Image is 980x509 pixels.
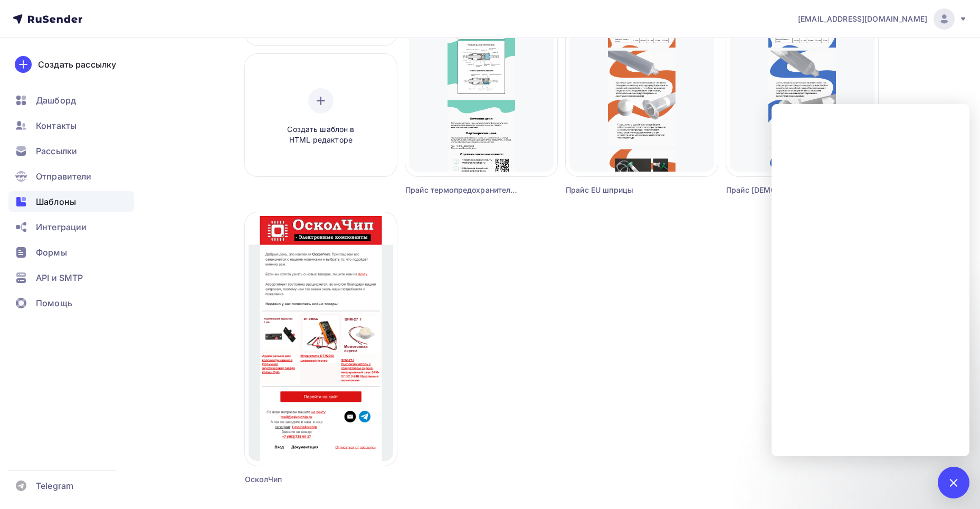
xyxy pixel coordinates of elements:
div: Прайс [DEMOGRAPHIC_DATA] шприцы [726,185,840,195]
span: API и SMTP [36,271,83,284]
span: [EMAIL_ADDRESS][DOMAIN_NAME] [798,14,927,24]
a: Шаблоны [8,191,134,212]
a: Рассылки [8,140,134,162]
span: Отправители [36,170,92,183]
a: Контакты [8,115,134,136]
a: [EMAIL_ADDRESS][DOMAIN_NAME] [798,8,967,30]
a: Отправители [8,166,134,187]
span: Рассылки [36,145,77,157]
div: Создать рассылку [38,58,116,71]
span: Дашборд [36,94,76,107]
span: Шаблоны [36,195,76,208]
span: Формы [36,246,67,259]
div: Прайс термопредохранители RY-01 [405,185,519,195]
span: Контакты [36,119,77,132]
div: Прайс EU шприцы [566,185,680,195]
span: Помощь [36,297,72,309]
div: ОсколЧип [245,474,359,485]
a: Формы [8,242,134,263]
span: Интеграции [36,221,87,233]
a: Дашборд [8,90,134,111]
span: Telegram [36,479,73,492]
span: Создать шаблон в HTML редакторе [271,124,371,146]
